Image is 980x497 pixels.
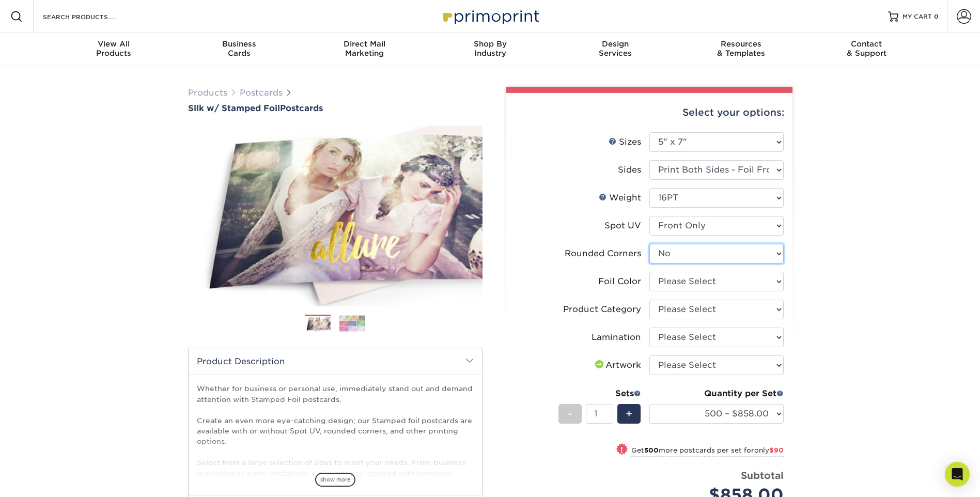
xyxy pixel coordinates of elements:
div: Quantity per Set [649,387,784,400]
div: Select your options: [515,93,784,132]
div: Products [51,39,177,58]
span: View All [51,39,177,49]
div: & Templates [678,39,804,58]
input: SEARCH PRODUCTS..... [42,10,143,23]
span: Contact [804,39,929,49]
div: Spot UV [604,220,641,232]
div: Cards [176,39,302,58]
a: Resources& Templates [678,33,804,66]
span: 0 [934,13,939,20]
strong: Subtotal [741,470,784,481]
div: Rounded Corners [565,247,641,260]
div: Artwork [593,359,641,371]
a: Silk w/ Stamped FoilPostcards [188,103,483,113]
img: Postcards 01 [305,315,331,333]
img: Postcards 02 [339,315,365,331]
span: only [754,446,784,454]
div: Foil Color [598,275,641,288]
a: Contact& Support [804,33,929,66]
img: Silk w/ Stamped Foil 01 [188,114,483,318]
h2: Product Description [189,348,482,375]
a: View AllProducts [51,33,177,66]
span: Resources [678,39,804,49]
div: Product Category [563,303,641,316]
a: Postcards [240,88,283,98]
div: Industry [427,39,553,58]
div: Sides [618,164,641,176]
div: Sets [558,387,641,400]
div: Sizes [609,136,641,148]
span: Direct Mail [302,39,427,49]
div: Weight [599,192,641,204]
div: Marketing [302,39,427,58]
a: BusinessCards [176,33,302,66]
span: ! [620,444,623,455]
span: Business [176,39,302,49]
div: Lamination [592,331,641,344]
span: show more [315,473,355,487]
span: Design [553,39,678,49]
div: & Support [804,39,929,58]
span: - [568,406,572,422]
span: Silk w/ Stamped Foil [188,103,280,113]
div: Services [553,39,678,58]
a: Products [188,88,227,98]
span: MY CART [903,12,932,21]
iframe: Google Customer Reviews [3,465,88,493]
small: Get more postcards per set for [631,446,784,457]
span: $90 [769,446,784,454]
a: DesignServices [553,33,678,66]
a: Direct MailMarketing [302,33,427,66]
span: + [626,406,632,422]
div: Open Intercom Messenger [945,462,970,487]
strong: 500 [644,446,659,454]
h1: Postcards [188,103,483,113]
span: Shop By [427,39,553,49]
p: Whether for business or personal use, immediately stand out and demand attention with Stamped Foi... [197,383,474,489]
img: Primoprint [439,5,542,27]
a: Shop ByIndustry [427,33,553,66]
